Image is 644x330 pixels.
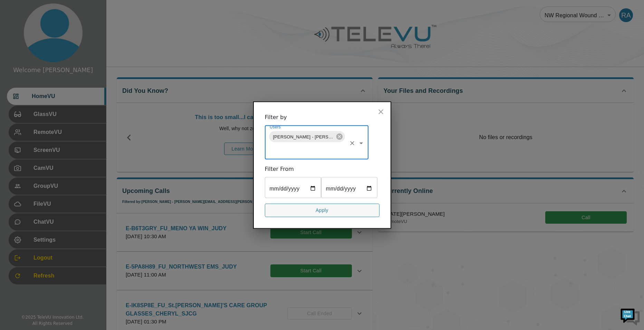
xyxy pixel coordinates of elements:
button: Open [356,138,366,148]
button: Apply [265,204,379,217]
img: Chat Widget [620,306,641,327]
button: Clear [347,138,357,148]
span: Filter by [265,114,287,120]
button: close [374,105,388,119]
div: [PERSON_NAME] - [PERSON_NAME][EMAIL_ADDRESS][PERSON_NAME][DOMAIN_NAME] [269,131,345,142]
span: [PERSON_NAME] - [PERSON_NAME][EMAIL_ADDRESS][PERSON_NAME][DOMAIN_NAME] [269,133,338,140]
div: Filter From [265,165,379,173]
